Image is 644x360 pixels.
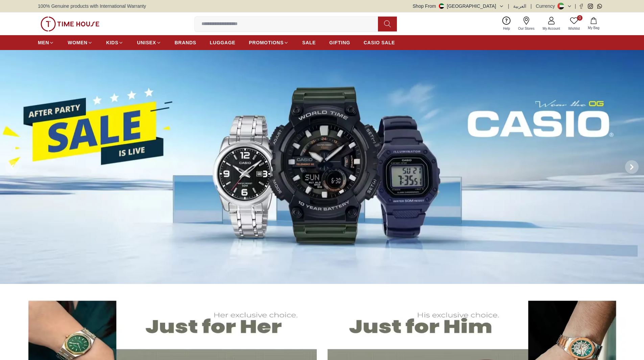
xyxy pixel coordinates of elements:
a: Instagram [588,4,593,9]
span: CASIO SALE [364,39,395,46]
img: United Arab Emirates [439,3,444,9]
a: PROMOTIONS [249,37,289,49]
a: MEN [38,37,54,49]
button: My Bag [584,16,603,32]
span: 100% Genuine products with International Warranty [38,3,146,9]
span: Our Stores [516,26,537,31]
a: 0Wishlist [564,15,584,32]
span: My Account [540,26,563,31]
a: LUGGAGE [210,37,236,49]
span: MEN [38,39,49,46]
a: CASIO SALE [364,37,395,49]
img: ... [41,17,99,31]
a: Our Stores [514,15,539,32]
a: KIDS [106,37,123,49]
span: KIDS [106,39,118,46]
span: PROMOTIONS [249,39,284,46]
a: WOMEN [68,37,93,49]
span: My Bag [585,25,602,30]
div: Currency [536,3,558,9]
button: العربية [513,3,526,9]
a: GIFTING [329,37,350,49]
span: | [508,3,509,9]
span: | [575,3,576,9]
span: BRANDS [175,39,196,46]
span: | [530,3,532,9]
a: Help [499,15,514,32]
a: BRANDS [175,37,196,49]
a: Whatsapp [597,4,602,9]
span: WOMEN [68,39,88,46]
span: 0 [577,15,582,21]
a: SALE [302,37,316,49]
span: SALE [302,39,316,46]
a: Facebook [579,4,584,9]
span: LUGGAGE [210,39,236,46]
button: Shop From[GEOGRAPHIC_DATA] [413,3,504,9]
span: Wishlist [566,26,582,31]
a: UNISEX [137,37,161,49]
span: GIFTING [329,39,350,46]
span: Help [500,26,513,31]
span: UNISEX [137,39,156,46]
